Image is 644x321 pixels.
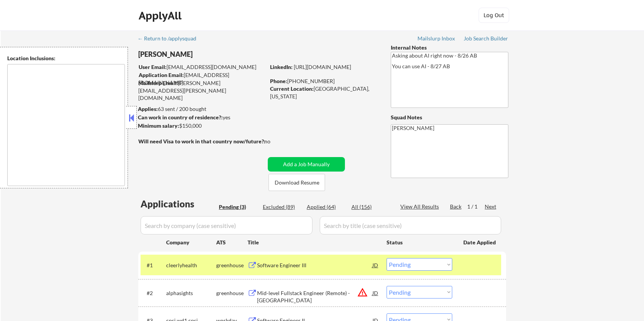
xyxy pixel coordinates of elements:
div: #1 [147,262,160,269]
div: cleerlyhealth [166,262,216,269]
div: greenhouse [216,262,248,269]
strong: Application Email: [139,72,184,78]
button: Add a Job Manually [268,157,345,172]
div: [PERSON_NAME] [138,50,295,59]
div: 63 sent / 200 bought [138,105,265,113]
div: JD [372,286,379,300]
div: no [264,138,286,145]
strong: Applies: [138,106,158,112]
button: Download Resume [269,174,325,191]
div: Company [166,239,216,246]
div: alphasights [166,289,216,297]
strong: Mailslurp Email: [138,80,178,86]
div: greenhouse [216,289,248,297]
div: All (156) [351,203,390,211]
div: Date Applied [463,239,497,246]
input: Search by company (case sensitive) [141,216,312,234]
strong: Can work in country of residence?: [138,114,223,120]
div: Applied (64) [307,203,345,211]
div: ← Return to /applysquad [138,36,204,41]
strong: User Email: [139,64,167,70]
div: #2 [147,289,160,297]
div: Status [387,235,452,249]
div: Back [450,203,462,210]
div: Location Inclusions: [7,55,125,62]
div: 1 / 1 [467,203,485,210]
div: ATS [216,239,248,246]
div: Job Search Builder [464,36,508,41]
strong: Minimum salary: [138,122,179,129]
div: [EMAIL_ADDRESS][DOMAIN_NAME] [139,63,265,71]
strong: Current Location: [270,85,314,92]
a: ← Return to /applysquad [138,35,204,43]
div: ApplyAll [139,9,184,22]
a: Job Search Builder [464,35,508,43]
strong: Phone: [270,78,287,84]
div: Excluded (89) [263,203,301,211]
strong: Will need Visa to work in that country now/future?: [138,138,265,144]
div: Pending (3) [219,203,257,211]
button: Log Out [479,8,509,23]
div: Software Engineer III [257,262,372,269]
div: $150,000 [138,122,265,130]
div: Mid-level Fullstack Engineer (Remote) - [GEOGRAPHIC_DATA] [257,289,372,304]
div: [GEOGRAPHIC_DATA], [US_STATE] [270,85,378,100]
strong: LinkedIn: [270,64,293,70]
input: Search by title (case sensitive) [320,216,501,234]
div: [EMAIL_ADDRESS][DOMAIN_NAME] [139,71,265,86]
div: Mailslurp Inbox [417,36,456,41]
div: JD [372,258,379,272]
a: Mailslurp Inbox [417,35,456,43]
a: [URL][DOMAIN_NAME] [294,64,351,70]
div: Next [485,203,497,210]
div: [PHONE_NUMBER] [270,77,378,85]
button: warning_amber [357,287,368,298]
div: Applications [141,199,216,209]
div: [PERSON_NAME][EMAIL_ADDRESS][PERSON_NAME][DOMAIN_NAME] [138,79,265,102]
div: Internal Notes [391,44,508,51]
div: Title [248,239,379,246]
div: View All Results [400,203,441,210]
div: Squad Notes [391,114,508,121]
div: yes [138,114,263,121]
